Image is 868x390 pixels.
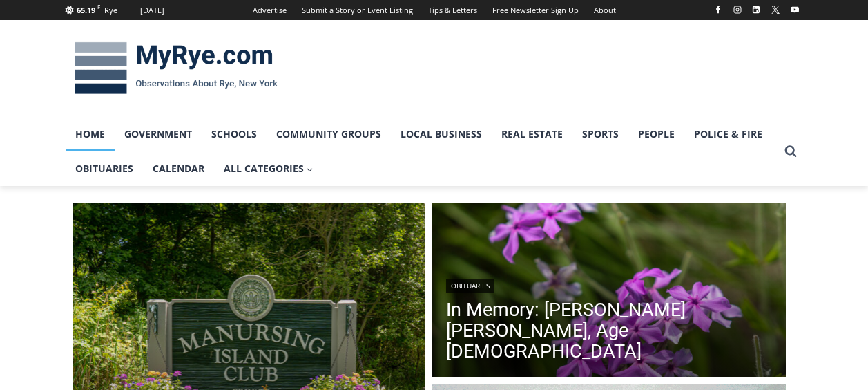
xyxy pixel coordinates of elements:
span: F [97,3,100,10]
a: Community Groups [267,117,391,151]
a: Facebook [710,1,726,18]
span: 65.19 [77,5,95,15]
a: In Memory: [PERSON_NAME] [PERSON_NAME], Age [DEMOGRAPHIC_DATA] [446,299,772,362]
a: Instagram [729,1,746,18]
a: YouTube [787,1,803,18]
a: Government [115,117,202,151]
nav: Primary Navigation [66,117,778,187]
a: Linkedin [748,1,764,18]
div: Rye [104,4,117,17]
a: Obituaries [446,279,494,292]
a: Police & Fire [684,117,772,151]
a: Read More In Memory: Barbara Porter Schofield, Age 90 [432,203,786,380]
a: Obituaries [66,151,143,186]
img: MyRye.com [66,32,287,104]
img: (PHOTO: Kim Eierman of EcoBeneficial designed and oversaw the installation of native plant beds f... [432,203,786,380]
a: Schools [202,117,267,151]
div: [DATE] [140,4,164,17]
span: All Categories [224,161,314,176]
a: Sports [572,117,628,151]
a: People [628,117,684,151]
a: All Categories [214,151,323,186]
button: View Search Form [778,139,803,164]
a: Calendar [143,151,214,186]
a: Local Business [391,117,492,151]
a: Home [66,117,115,151]
a: Real Estate [492,117,572,151]
a: X [767,1,784,18]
